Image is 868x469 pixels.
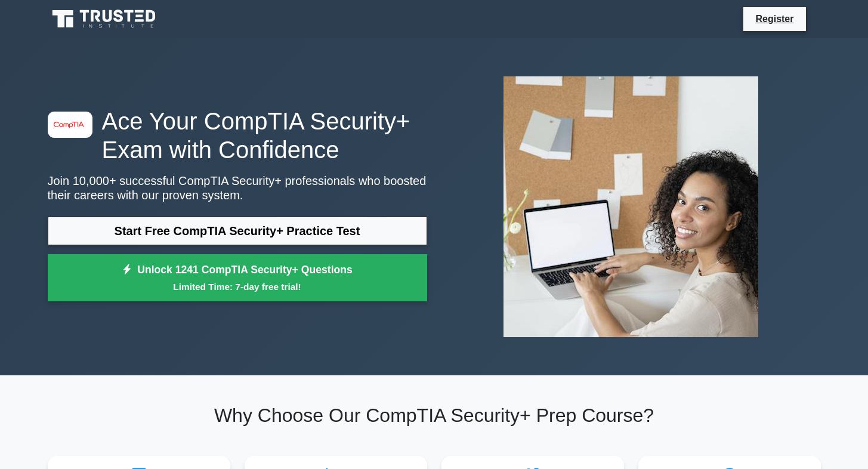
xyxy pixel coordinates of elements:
[63,280,412,294] small: Limited Time: 7-day free trial!
[48,107,427,164] h1: Ace Your CompTIA Security+ Exam with Confidence
[48,217,427,245] a: Start Free CompTIA Security+ Practice Test
[48,404,821,427] h2: Why Choose Our CompTIA Security+ Prep Course?
[748,11,801,26] a: Register
[48,174,427,202] p: Join 10,000+ successful CompTIA Security+ professionals who boosted their careers with our proven...
[48,254,427,302] a: Unlock 1241 CompTIA Security+ QuestionsLimited Time: 7-day free trial!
